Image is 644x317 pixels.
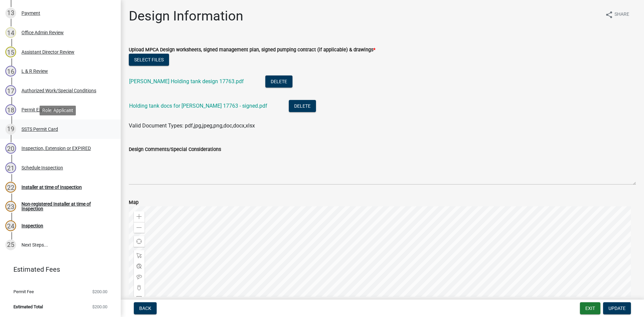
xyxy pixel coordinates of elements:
a: Estimated Fees [5,263,110,276]
div: Non-registered Installer at time of Inspection [21,202,110,211]
button: Update [603,302,631,314]
div: L & R Review [21,69,48,73]
div: SSTS Permit Card [21,127,58,131]
button: Delete [265,75,292,88]
div: 18 [5,104,16,115]
div: 16 [5,66,16,76]
a: Holding tank docs for [PERSON_NAME] 17763 - signed.pdf [129,103,267,109]
wm-modal-confirm: Delete Document [289,103,316,110]
div: 14 [5,27,16,38]
div: Inspection, Extension or EXPIRED [21,146,91,151]
div: Payment [21,11,40,15]
h1: Design Information [129,8,243,24]
i: share [605,11,613,19]
div: Find my location [134,236,145,247]
div: 21 [5,162,16,173]
div: Permit Expiration Date [21,107,68,112]
div: 22 [5,182,16,193]
a: [PERSON_NAME] Holding tank design 17763.pdf [129,78,244,85]
span: $200.00 [92,289,107,294]
span: Share [614,11,629,19]
div: Inspection [21,223,43,228]
div: Installer at time of Inspection [21,185,82,190]
span: Back [139,306,151,311]
span: Valid Document Types: pdf,jpg,jpeg,png,doc,docx,xlsx [129,122,255,129]
div: 17 [5,85,16,96]
div: 19 [5,124,16,135]
div: 24 [5,220,16,231]
label: Upload MPCA Design worksheets, signed management plan, signed pumping contract (if applicable) & ... [129,48,375,52]
div: Assistant Director Review [21,50,74,54]
div: Zoom out [134,222,145,233]
div: 23 [5,201,16,212]
button: Delete [289,100,316,112]
span: $200.00 [92,305,107,309]
div: 20 [5,143,16,154]
div: 13 [5,8,16,18]
button: Exit [580,302,600,314]
button: Select files [129,54,169,66]
div: 25 [5,240,16,250]
button: Back [134,302,157,314]
div: Schedule Inspection [21,165,63,170]
div: Role: Applicant [40,106,76,115]
wm-modal-confirm: Delete Document [265,79,292,85]
span: Permit Fee [13,289,34,294]
span: Update [608,306,626,311]
div: Authorized Work/Special Conditions [21,88,96,93]
div: Office Admin Review [21,30,64,35]
label: Map [129,200,139,205]
div: 15 [5,47,16,57]
button: shareShare [600,8,635,21]
div: Zoom in [134,211,145,222]
label: Design Comments/Special Considerations [129,147,221,152]
span: Estimated Total [13,305,43,309]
